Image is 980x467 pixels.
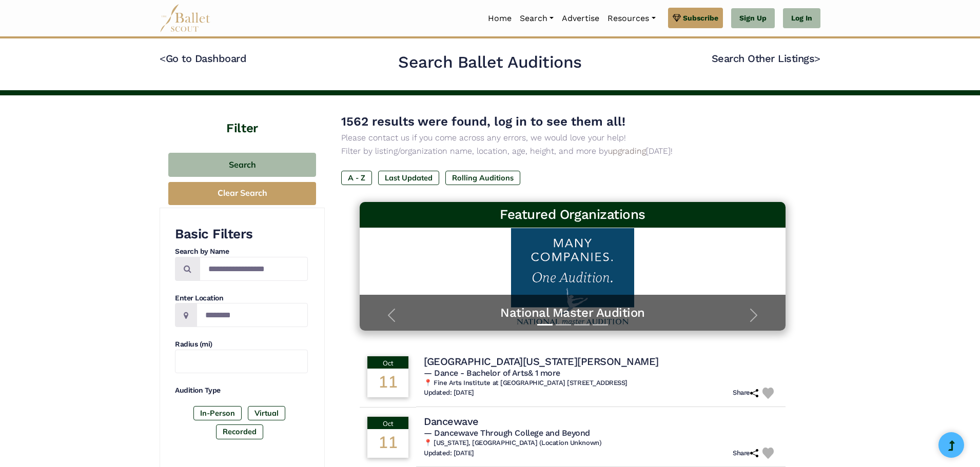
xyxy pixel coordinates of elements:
button: Clear Search [168,182,316,205]
button: Slide 1 [537,319,553,331]
a: <Go to Dashboard [160,52,246,65]
label: A - Z [341,171,372,185]
img: gem.svg [673,12,681,24]
button: Slide 4 [593,319,608,331]
h4: Filter [160,95,325,137]
h6: Updated: [DATE] [424,449,474,458]
code: < [160,52,166,65]
button: Slide 2 [556,319,571,331]
a: National Master Audition [370,305,775,321]
label: Recorded [216,424,263,439]
h3: Featured Organizations [368,206,777,224]
span: 1562 results were found, log in to see them all! [341,114,625,129]
a: upgrading [608,146,646,156]
h4: Dancewave [424,415,479,428]
h4: Audition Type [175,385,308,396]
input: Location [197,303,308,327]
label: Virtual [248,406,285,420]
code: > [814,52,820,65]
a: Home [484,8,516,29]
h6: Share [733,389,758,397]
div: 11 [367,369,408,397]
label: Rolling Auditions [445,171,520,185]
h3: Basic Filters [175,226,308,243]
h6: Updated: [DATE] [424,389,474,397]
h6: 📍 Fine Arts Institute at [GEOGRAPHIC_DATA] [STREET_ADDRESS] [424,379,778,388]
a: Subscribe [668,8,723,28]
span: — Dancewave Through College and Beyond [424,428,590,438]
a: Search [516,8,558,29]
span: Subscribe [683,12,718,24]
button: Search [168,153,316,177]
h6: 📍 [US_STATE], [GEOGRAPHIC_DATA] (Location Unknown) [424,439,778,448]
div: Oct [367,417,408,429]
a: Log In [783,8,820,29]
h4: [GEOGRAPHIC_DATA][US_STATE][PERSON_NAME] [424,355,659,368]
h4: Radius (mi) [175,339,308,350]
a: Advertise [558,8,603,29]
div: 11 [367,429,408,458]
a: Resources [603,8,659,29]
h2: Search Ballet Auditions [398,52,582,73]
a: Search Other Listings> [712,52,820,65]
h4: Search by Name [175,247,308,257]
div: Oct [367,356,408,369]
label: Last Updated [378,171,439,185]
button: Slide 3 [574,319,590,331]
h6: Share [733,449,758,458]
p: Please contact us if you come across any errors, we would love your help! [341,131,804,145]
p: Filter by listing/organization name, location, age, height, and more by [DATE]! [341,145,804,158]
h4: Enter Location [175,293,308,303]
a: Sign Up [731,8,775,29]
span: — Dance - Bachelor of Arts [424,368,560,378]
label: In-Person [193,406,242,420]
a: & 1 more [528,368,560,378]
input: Search by names... [200,257,308,281]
